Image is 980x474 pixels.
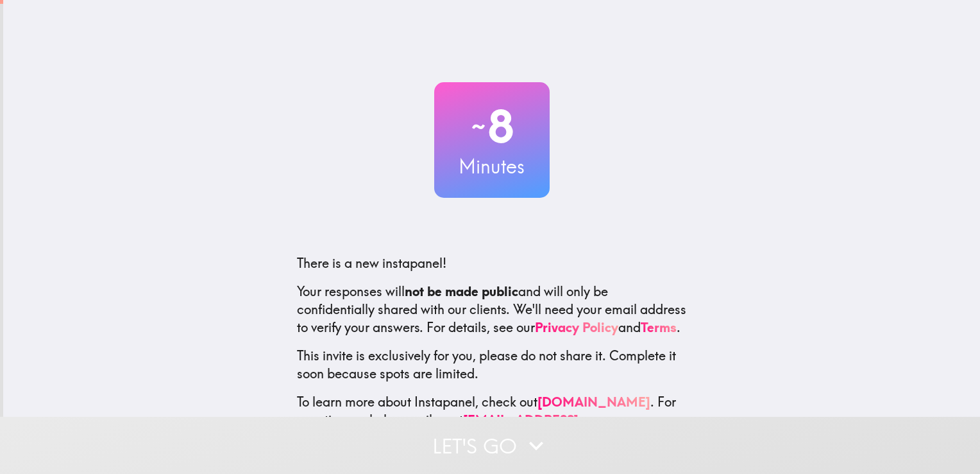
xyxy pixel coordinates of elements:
[535,319,618,335] a: Privacy Policy
[434,153,550,180] h3: Minutes
[297,393,687,447] p: To learn more about Instapanel, check out . For questions or help, email us at .
[405,283,518,299] b: not be made public
[434,100,550,153] h2: 8
[297,347,687,383] p: This invite is exclusively for you, please do not share it. Complete it soon because spots are li...
[469,107,487,146] span: ~
[537,394,650,410] a: [DOMAIN_NAME]
[297,255,446,271] span: There is a new instapanel!
[641,319,677,335] a: Terms
[297,283,687,337] p: Your responses will and will only be confidentially shared with our clients. We'll need your emai...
